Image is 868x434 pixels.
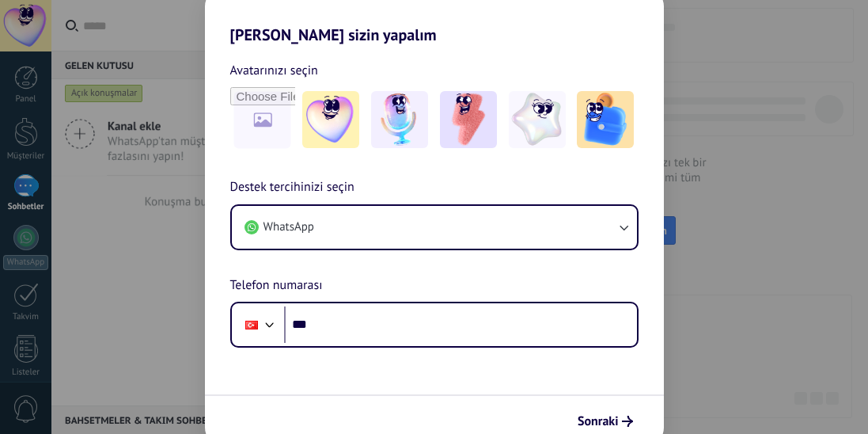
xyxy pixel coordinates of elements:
[440,91,497,148] img: -3.jpeg
[237,308,267,341] div: Turkey: + 90
[230,60,318,81] span: Avatarınızı seçin
[371,91,428,148] img: -2.jpeg
[263,219,314,235] span: WhatsApp
[232,206,637,249] button: WhatsApp
[509,91,566,148] img: -4.jpeg
[577,91,634,148] img: -5.jpeg
[230,276,323,296] span: Telefon numarası
[302,91,359,148] img: -1.jpeg
[578,416,619,427] span: Sonraki
[230,177,354,198] span: Destek tercihinizi seçin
